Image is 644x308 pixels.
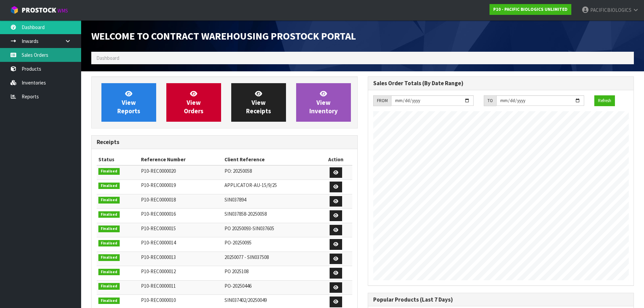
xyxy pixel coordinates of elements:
img: cube-alt.png [10,6,19,14]
a: ViewReceipts [231,83,286,122]
span: PO 20250093-SIN037605 [224,225,274,232]
span: Finalised [98,269,120,276]
span: View Inventory [309,90,338,115]
a: ViewInventory [296,83,351,122]
span: P10-REC0000014 [141,239,176,246]
th: Status [97,154,139,165]
th: Client Reference [223,154,320,165]
span: Finalised [98,197,120,204]
span: P10-REC0000016 [141,211,176,217]
div: FROM [373,95,391,106]
span: PO-20250446 [224,283,252,289]
span: Welcome to Contract Warehousing ProStock Portal [91,29,356,42]
span: P10-REC0000012 [141,268,176,275]
span: Dashboard [96,55,119,61]
span: 20250077 - SIN037508 [224,254,269,260]
span: Finalised [98,226,120,232]
span: Finalised [98,254,120,261]
h3: Sales Order Totals (By Date Range) [373,80,629,87]
div: TO [484,95,496,106]
span: SIN037402/20250049 [224,297,267,303]
span: P10-REC0000019 [141,182,176,188]
span: SIN037858-20250058 [224,211,267,217]
span: P10-REC0000018 [141,196,176,203]
span: Finalised [98,240,120,247]
span: ProStock [22,6,56,15]
span: Finalised [98,298,120,304]
span: P10-REC0000010 [141,297,176,303]
span: P10-REC0000013 [141,254,176,260]
h3: Receipts [97,139,352,145]
span: SIN037894 [224,196,246,203]
span: P10-REC0000015 [141,225,176,232]
button: Refresh [594,95,615,106]
span: View Reports [117,90,140,115]
span: Finalised [98,211,120,218]
small: WMS [57,7,68,14]
span: View Orders [184,90,204,115]
span: PO 2025108 [224,268,248,275]
span: Finalised [98,183,120,189]
span: Finalised [98,168,120,175]
th: Reference Number [139,154,223,165]
a: ViewReports [101,83,156,122]
span: Finalised [98,283,120,290]
h3: Popular Products (Last 7 Days) [373,297,629,303]
a: ViewOrders [166,83,221,122]
span: View Receipts [246,90,271,115]
span: PACIFICBIOLOGICS [590,7,631,13]
th: Action [320,154,352,165]
span: P10-REC0000020 [141,168,176,174]
span: APPLICATOR-AU-15/9/25 [224,182,277,188]
span: PO: 20250058 [224,168,252,174]
strong: P10 - PACIFIC BIOLOGICS UNLIMITED [493,6,568,12]
span: P10-REC0000011 [141,283,176,289]
span: PO-20250095 [224,239,252,246]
